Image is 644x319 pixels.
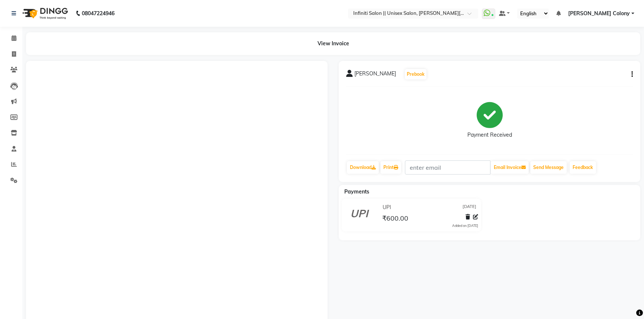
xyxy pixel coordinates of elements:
[19,3,70,24] img: logo
[354,70,396,80] span: [PERSON_NAME]
[568,10,630,17] span: [PERSON_NAME] Colony
[405,160,490,175] input: enter email
[452,223,478,228] div: Added on [DATE]
[530,161,567,174] button: Send Message
[463,204,476,211] span: [DATE]
[344,188,369,195] span: Payments
[26,32,640,55] div: View Invoice
[570,161,596,174] a: Feedback
[382,214,408,224] span: ₹600.00
[347,161,379,174] a: Download
[467,131,512,139] div: Payment Received
[380,161,401,174] a: Print
[405,69,426,79] button: Prebook
[491,161,529,174] button: Email Invoice
[383,204,391,211] span: UPI
[82,3,115,24] b: 08047224946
